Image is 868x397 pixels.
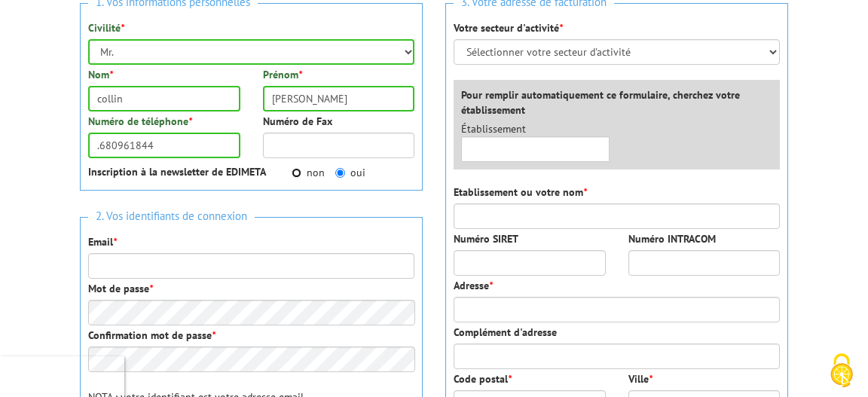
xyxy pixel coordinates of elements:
input: non [292,168,301,178]
label: non [292,165,325,180]
img: Cookies (fenêtre modale) [823,352,860,389]
label: Prénom [263,67,302,82]
label: Numéro de Fax [263,114,332,129]
label: Ville [628,371,653,386]
strong: Inscription à la newsletter de EDIMETA [88,165,266,179]
label: Votre secteur d'activité [454,20,563,35]
label: Mot de passe [88,281,153,296]
label: Civilité [88,20,124,35]
div: Établissement [450,121,621,162]
button: Cookies (fenêtre modale) [815,346,868,397]
label: Code postal [454,371,512,386]
label: oui [335,165,365,180]
label: Confirmation mot de passe [88,328,215,343]
label: Etablissement ou votre nom [454,185,587,200]
label: Email [88,234,117,249]
label: Pour remplir automatiquement ce formulaire, cherchez votre établissement [461,87,780,118]
label: Numéro SIRET [454,231,518,246]
label: Adresse [454,278,493,293]
label: Numéro INTRACOM [628,231,716,246]
span: 2. Vos identifiants de connexion [88,206,255,227]
label: Numéro de téléphone [88,114,192,129]
input: oui [335,168,345,178]
label: Complément d'adresse [454,325,557,340]
label: Nom [88,67,113,82]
